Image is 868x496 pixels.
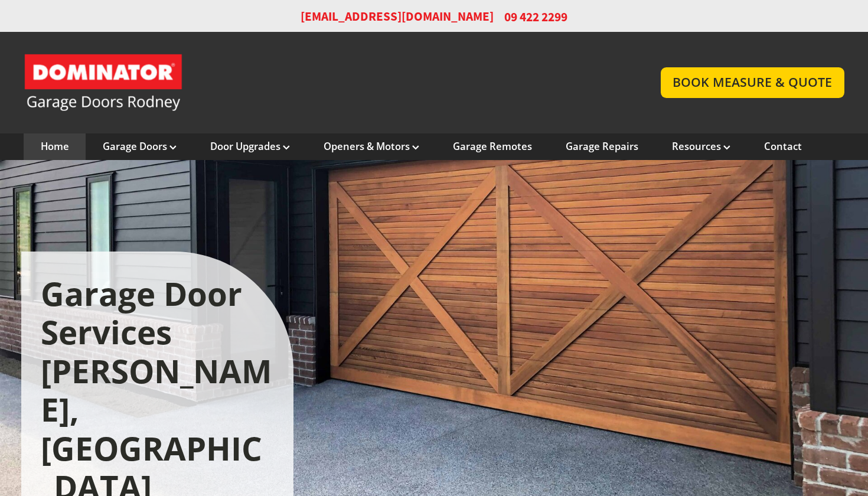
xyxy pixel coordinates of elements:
a: [EMAIL_ADDRESS][DOMAIN_NAME] [301,8,494,25]
a: BOOK MEASURE & QUOTE [661,67,844,97]
a: Home [41,140,69,153]
span: 09 422 2299 [504,8,567,25]
a: Door Upgrades [210,140,290,153]
a: Garage Remotes [453,140,532,153]
a: Openers & Motors [324,140,419,153]
a: Resources [672,140,730,153]
a: Garage Doors [103,140,177,153]
a: Garage Repairs [566,140,638,153]
a: Garage Door and Secure Access Solutions homepage [24,53,637,112]
a: Contact [764,140,802,153]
